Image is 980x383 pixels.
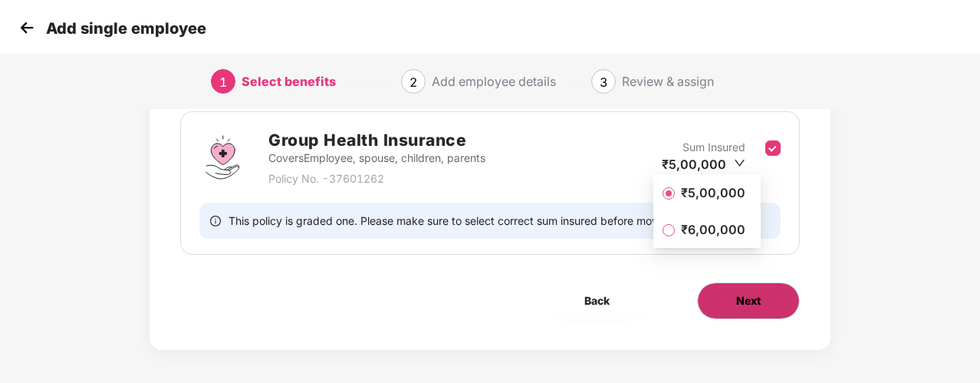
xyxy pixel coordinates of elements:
[46,19,206,38] p: Add single employee
[600,74,607,90] span: 3
[219,74,227,90] span: 1
[15,16,38,39] img: svg+xml;base64,PHN2ZyB4bWxucz0iaHR0cDovL3d3dy53My5vcmcvMjAwMC9zdmciIHdpZHRoPSIzMCIgaGVpZ2h0PSIzMC...
[622,69,714,94] div: Review & assign
[432,69,556,94] div: Add employee details
[268,170,485,187] p: Policy No. - 37601262
[229,213,711,228] span: This policy is graded one. Please make sure to select correct sum insured before moving ahead.
[736,292,761,309] span: Next
[546,282,648,319] button: Back
[210,213,221,228] span: info-circle
[268,150,485,167] p: Covers Employee, spouse, children, parents
[675,221,751,238] span: ₹6,00,000
[242,69,336,94] div: Select benefits
[662,156,745,173] div: ₹5,00,000
[697,282,800,319] button: Next
[682,139,745,156] p: Sum Insured
[409,74,417,90] span: 2
[584,292,610,309] span: Back
[268,127,485,153] h2: Group Health Insurance
[734,157,745,169] span: down
[199,134,245,180] img: svg+xml;base64,PHN2ZyBpZD0iR3JvdXBfSGVhbHRoX0luc3VyYW5jZSIgZGF0YS1uYW1lPSJHcm91cCBIZWFsdGggSW5zdX...
[675,184,751,201] span: ₹5,00,000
